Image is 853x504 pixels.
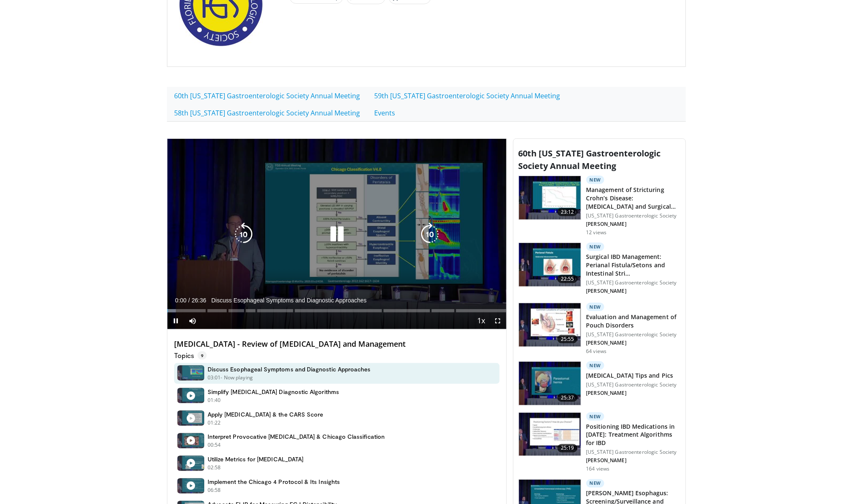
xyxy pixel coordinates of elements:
[586,422,681,448] h3: Positioning IBD Medications in [DATE]: Treatment Algorithms for IBD
[208,456,303,463] h4: Utilize Metrics for [MEDICAL_DATA]
[167,104,367,122] a: 58th [US_STATE] Gastroenterologic Society Annual Meeting
[586,412,605,421] p: New
[586,479,605,488] p: New
[473,312,490,329] button: Playback Rate
[174,351,207,360] p: Topics
[167,309,506,312] div: Progress Bar
[586,313,681,330] h3: Evaluation and Management of Pouch Disorders
[519,243,681,296] a: 22:55 New Surgical IBD Management: Perianal Fistula/Setons and Intestinal Stri… [US_STATE] Gastro...
[586,221,681,228] p: [PERSON_NAME]
[221,374,253,381] p: - Now playing
[175,297,186,304] span: 0:00
[586,340,681,346] p: [PERSON_NAME]
[586,212,681,219] p: [US_STATE] Gastroenterologic Society
[586,303,605,311] p: New
[208,478,340,486] h4: Implement the Chicago 4 Protocol & Its Insights
[519,303,681,355] a: 25:55 New Evaluation and Management of Pouch Disorders [US_STATE] Gastroenterologic Society [PERS...
[167,139,506,330] video-js: Video Player
[586,381,677,388] p: [US_STATE] Gastroenterologic Society
[519,303,581,347] img: a85d9f82-1c99-4b0f-9074-0a41227b616c.150x105_q85_crop-smart_upscale.jpg
[586,279,681,286] p: [US_STATE] Gastroenterologic Society
[558,335,578,343] span: 25:55
[519,148,661,171] span: 60th [US_STATE] Gastroenterologic Society Annual Meeting
[586,458,681,464] p: [PERSON_NAME]
[519,362,581,405] img: c5f0d4bd-1742-498f-86e3-8b13d324bfb5.150x105_q85_crop-smart_upscale.jpg
[208,419,221,427] p: 01:22
[208,397,221,404] p: 01:40
[586,253,681,278] h3: Surgical IBD Management: Perianal Fistula/Setons and Intestinal Stri…
[167,87,367,105] a: 60th [US_STATE] Gastroenterologic Society Annual Meeting
[586,186,681,211] h3: Management of Stricturing Crohn’s Disease: [MEDICAL_DATA] and Surgical O…
[198,351,207,360] span: 9
[208,366,371,373] h4: Discuss Esophageal Symptoms and Diagnostic Approaches
[586,390,677,397] p: [PERSON_NAME]
[208,388,339,396] h4: Simplify [MEDICAL_DATA] Diagnostic Algorithms
[558,275,578,283] span: 22:55
[586,449,681,456] p: [US_STATE] Gastroenterologic Society
[519,413,581,456] img: 9ce3f8e3-680b-420d-aa6b-dcfa94f31065.150x105_q85_crop-smart_upscale.jpg
[558,394,578,402] span: 25:37
[586,361,605,370] p: New
[586,176,605,184] p: New
[558,208,578,216] span: 23:12
[188,297,190,304] span: /
[586,288,681,294] p: [PERSON_NAME]
[184,312,201,329] button: Mute
[208,487,221,494] p: 06:58
[586,243,605,251] p: New
[519,176,681,236] a: 23:12 New Management of Stricturing Crohn’s Disease: [MEDICAL_DATA] and Surgical O… [US_STATE] Ga...
[586,371,677,380] h3: [MEDICAL_DATA] Tips and Pics
[586,348,607,355] p: 64 views
[490,312,506,329] button: Fullscreen
[519,176,581,220] img: 027cae8e-a3d5-41b5-8a28-2681fdfa7048.150x105_q85_crop-smart_upscale.jpg
[174,340,500,349] h4: [MEDICAL_DATA] - Review of [MEDICAL_DATA] and Management
[167,312,184,329] button: Pause
[519,243,581,287] img: 12e91208-0384-4c06-a0e9-5d7d80cb37af.150x105_q85_crop-smart_upscale.jpg
[586,331,681,338] p: [US_STATE] Gastroenterologic Society
[586,229,607,236] p: 12 views
[367,104,402,122] a: Events
[208,442,221,449] p: 00:54
[519,412,681,473] a: 25:19 New Positioning IBD Medications in [DATE]: Treatment Algorithms for IBD [US_STATE] Gastroen...
[192,297,206,304] span: 26:36
[208,374,221,381] p: 03:01
[558,444,578,453] span: 25:19
[208,464,221,472] p: 02:58
[367,87,567,105] a: 59th [US_STATE] Gastroenterologic Society Annual Meeting
[519,361,681,406] a: 25:37 New [MEDICAL_DATA] Tips and Pics [US_STATE] Gastroenterologic Society [PERSON_NAME]
[586,466,610,473] p: 164 views
[211,297,367,304] span: Discuss Esophageal Symptoms and Diagnostic Approaches
[208,411,324,418] h4: Apply [MEDICAL_DATA] & the CARS Score
[208,433,385,441] h4: Interpret Provocative [MEDICAL_DATA] & Chicago Classification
